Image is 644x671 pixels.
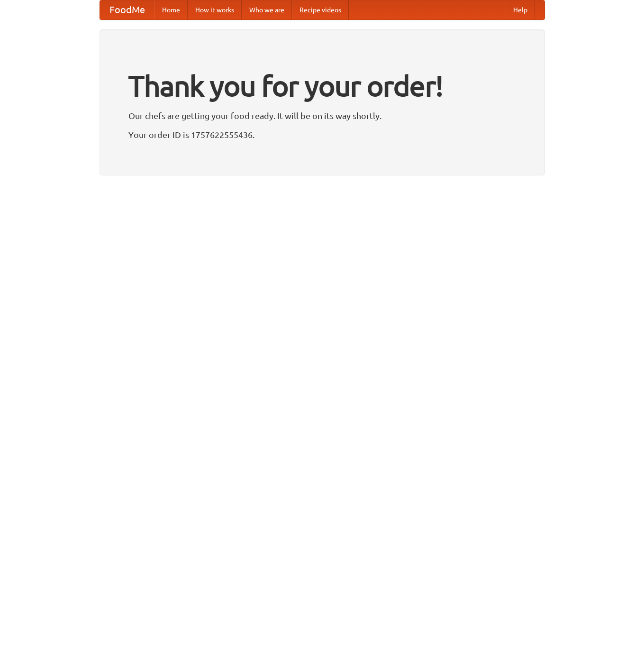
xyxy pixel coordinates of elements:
a: Help [506,0,535,19]
a: Home [154,0,188,19]
p: Your order ID is 1757622555436. [128,128,516,142]
h1: Thank you for your order! [128,63,516,109]
a: Who we are [242,0,292,19]
a: Recipe videos [292,0,349,19]
p: Our chefs are getting your food ready. It will be on its way shortly. [128,109,516,123]
a: FoodMe [100,0,154,19]
a: How it works [188,0,242,19]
